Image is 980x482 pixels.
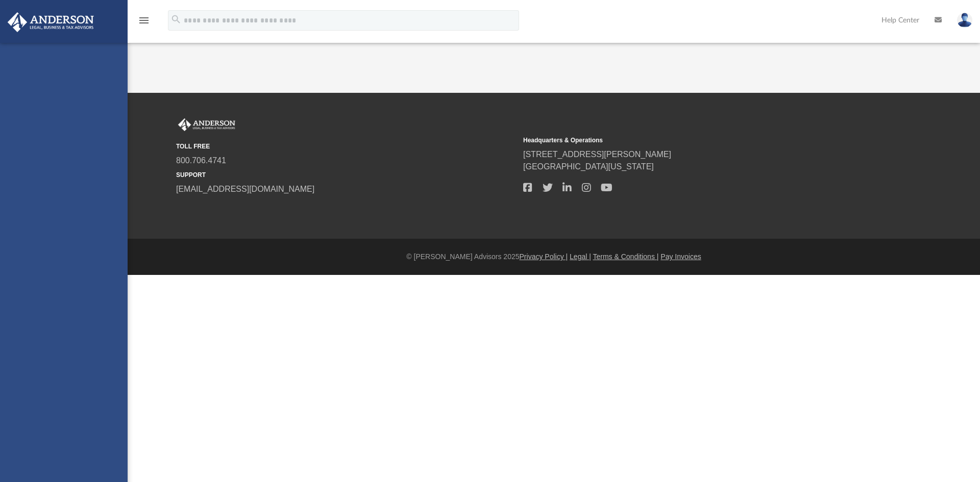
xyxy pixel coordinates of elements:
a: Pay Invoices [660,252,701,261]
img: Anderson Advisors Platinum Portal [176,118,237,132]
a: [EMAIL_ADDRESS][DOMAIN_NAME] [176,185,314,193]
a: Privacy Policy | [520,252,568,261]
a: Terms & Conditions | [593,252,659,261]
a: 800.706.4741 [176,156,226,165]
a: Legal | [570,252,591,261]
small: SUPPORT [176,170,516,180]
img: User Pic [957,13,972,28]
img: Anderson Advisors Platinum Portal [5,12,97,32]
div: © [PERSON_NAME] Advisors 2025 [128,251,980,262]
small: Headquarters & Operations [523,136,863,145]
i: menu [138,14,150,27]
a: menu [138,19,150,27]
i: search [170,14,182,25]
a: [STREET_ADDRESS][PERSON_NAME] [523,150,671,159]
a: [GEOGRAPHIC_DATA][US_STATE] [523,162,654,171]
small: TOLL FREE [176,142,516,151]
